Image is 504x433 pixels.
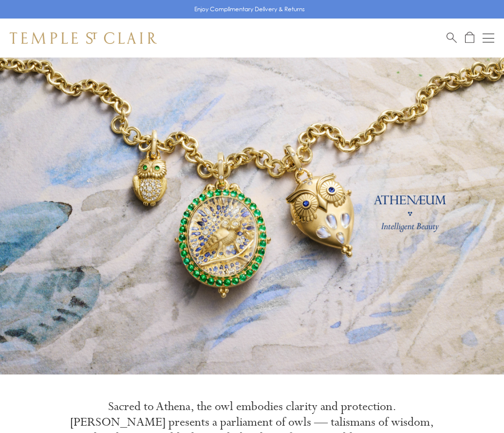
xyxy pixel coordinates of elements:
img: Temple St. Clair [10,32,157,44]
a: Open Shopping Bag [465,32,474,44]
button: Open navigation [483,32,494,44]
p: Enjoy Complimentary Delivery & Returns [194,4,305,14]
a: Search [447,32,457,44]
